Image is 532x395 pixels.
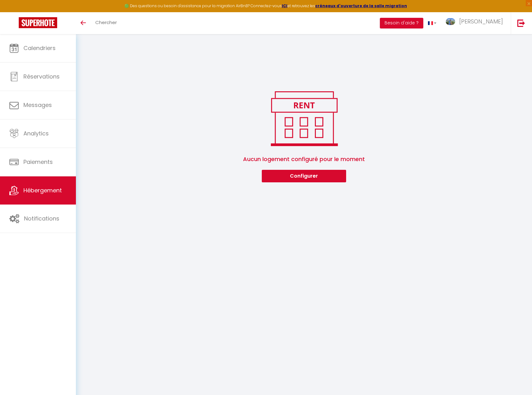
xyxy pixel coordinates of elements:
[23,44,56,52] span: Calendriers
[23,101,52,109] span: Messages
[23,186,62,194] span: Hébergement
[262,170,346,182] button: Configurer
[264,89,344,149] img: rent.png
[83,149,525,170] span: Aucun logement configuré pour le moment
[19,17,57,28] img: Super Booking
[441,12,511,34] a: ... [PERSON_NAME]
[95,19,117,26] span: Chercher
[459,18,503,25] span: [PERSON_NAME]
[91,12,122,34] a: Chercher
[24,215,59,222] span: Notifications
[23,73,60,80] span: Réservations
[315,3,407,8] a: créneaux d'ouverture de la salle migration
[380,18,423,28] button: Besoin d'aide ?
[23,158,53,166] span: Paiements
[23,129,49,137] span: Analytics
[282,3,287,8] a: ICI
[446,18,455,25] img: ...
[517,19,525,27] img: logout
